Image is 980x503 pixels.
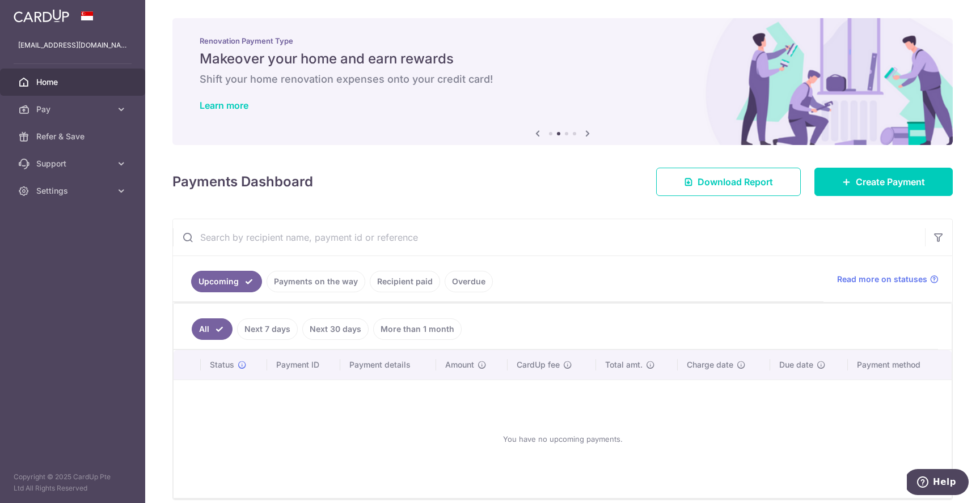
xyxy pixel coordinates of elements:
[200,36,926,45] p: Renovation Payment Type
[848,350,952,380] th: Payment method
[837,274,927,285] span: Read more on statuses
[200,50,926,68] h5: Makeover your home and earn rewards
[687,359,733,370] span: Charge date
[373,318,462,340] a: More than 1 month
[36,131,111,142] span: Refer & Save
[907,469,969,497] iframe: Opens a widget where you can find more information
[779,359,813,370] span: Due date
[698,175,773,189] span: Download Report
[36,158,111,169] span: Support
[517,359,560,370] span: CardUp fee
[200,73,926,86] h6: Shift your home renovation expenses onto your credit card!
[445,271,493,292] a: Overdue
[36,185,111,197] span: Settings
[191,271,262,292] a: Upcoming
[605,359,643,370] span: Total amt.
[172,172,313,192] h4: Payments Dashboard
[267,350,341,380] th: Payment ID
[36,76,111,88] span: Home
[302,318,369,340] a: Next 30 days
[18,40,127,51] p: [EMAIL_ADDRESS][DOMAIN_NAME]
[192,318,233,340] a: All
[445,359,474,370] span: Amount
[814,168,953,196] a: Create Payment
[210,359,234,370] span: Status
[340,350,436,380] th: Payment details
[656,168,801,196] a: Download Report
[187,389,938,489] div: You have no upcoming payments.
[837,274,939,285] a: Read more on statuses
[14,9,69,23] img: CardUp
[267,271,365,292] a: Payments on the way
[370,271,440,292] a: Recipient paid
[173,219,925,255] input: Search by recipient name, payment id or reference
[36,104,111,115] span: Pay
[237,318,298,340] a: Next 7 days
[172,18,953,145] img: Renovation banner
[856,175,925,189] span: Create Payment
[200,100,248,111] a: Learn more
